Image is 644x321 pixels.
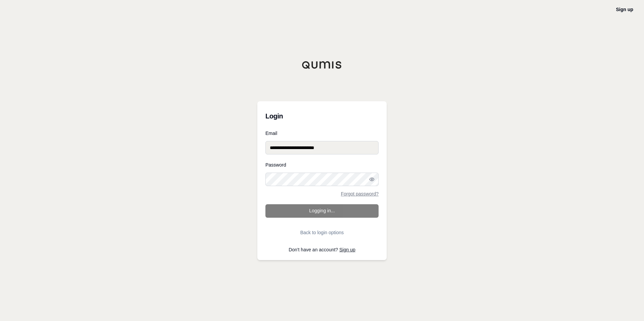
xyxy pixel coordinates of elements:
[616,7,633,12] a: Sign up
[302,61,342,69] img: Qumis
[340,247,355,252] a: Sign up
[341,191,379,196] a: Forgot password?
[265,247,379,252] p: Don't have an account?
[265,163,379,167] label: Password
[265,109,379,123] h3: Login
[265,131,379,136] label: Email
[265,226,379,239] button: Back to login options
